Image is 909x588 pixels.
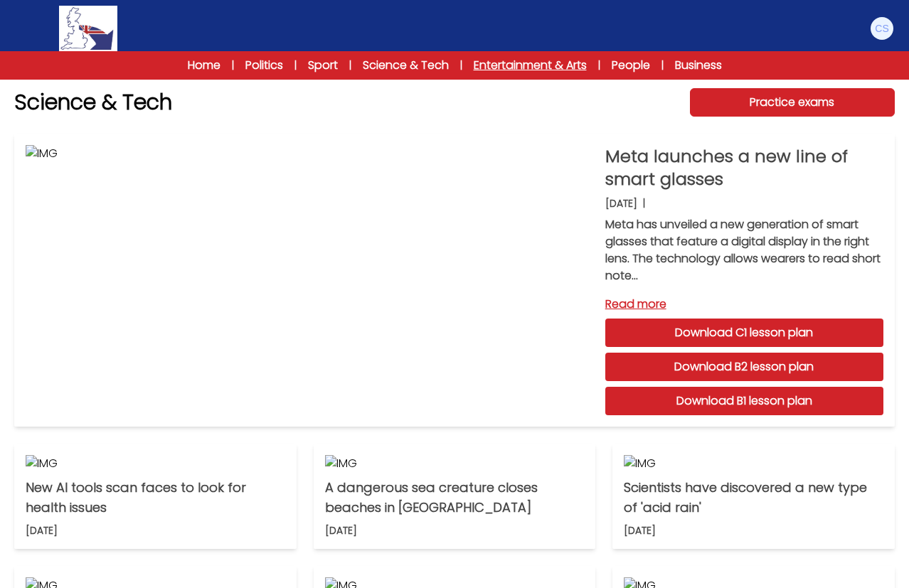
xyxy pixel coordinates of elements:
img: IMG [624,455,883,472]
span: | [349,58,351,73]
a: Entertainment & Arts [474,57,587,74]
p: [DATE] [605,196,637,210]
p: [DATE] [26,523,58,538]
a: Practice exams [690,88,895,117]
span: | [232,58,234,73]
p: A dangerous sea creature closes beaches in [GEOGRAPHIC_DATA] [325,478,585,518]
p: [DATE] [325,523,357,538]
span: | [294,58,297,73]
a: IMG New AI tools scan faces to look for health issues [DATE] [14,444,297,549]
p: Scientists have discovered a new type of 'acid rain' [624,478,883,518]
span: | [460,58,462,73]
a: Logo [14,6,162,51]
a: Download B1 lesson plan [605,387,883,415]
a: Home [188,57,220,74]
span: | [598,58,600,73]
a: IMG Scientists have discovered a new type of 'acid rain' [DATE] [612,444,895,549]
span: | [661,58,664,73]
img: IMG [26,455,285,472]
p: Meta launches a new line of smart glasses [605,145,883,191]
a: People [612,57,650,74]
a: Download B2 lesson plan [605,353,883,381]
a: Business [675,57,722,74]
p: Meta has unveiled a new generation of smart glasses that feature a digital display in the right l... [605,216,883,284]
img: IMG [325,455,585,472]
a: Download C1 lesson plan [605,319,883,347]
a: Politics [245,57,283,74]
b: | [643,196,645,210]
a: Science & Tech [363,57,449,74]
p: [DATE] [624,523,656,538]
img: IMG [26,145,594,415]
img: Logo [59,6,117,51]
a: Read more [605,296,883,313]
img: Carmen Schipani [871,17,893,40]
h1: Science & Tech [14,90,172,115]
p: New AI tools scan faces to look for health issues [26,478,285,518]
a: IMG A dangerous sea creature closes beaches in [GEOGRAPHIC_DATA] [DATE] [314,444,596,549]
a: Sport [308,57,338,74]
